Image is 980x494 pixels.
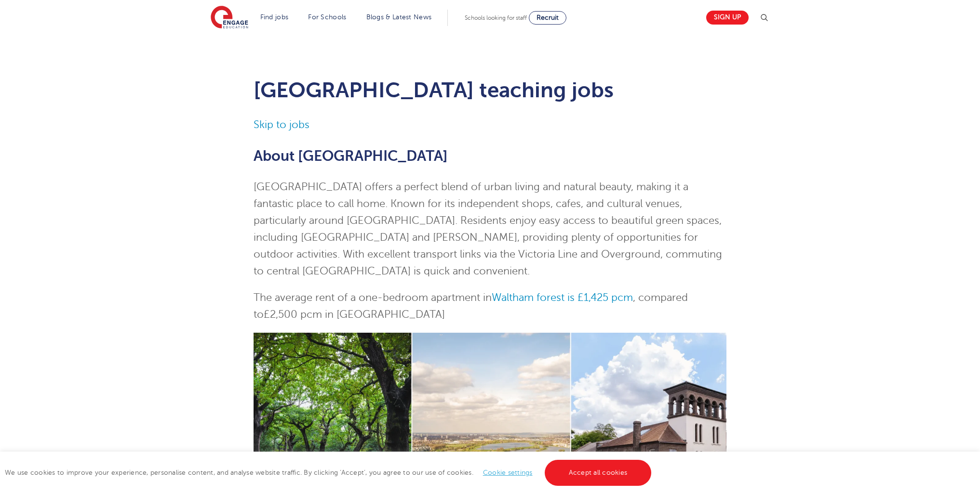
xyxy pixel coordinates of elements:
a: Cookie settings [483,469,533,476]
img: Engage Education [211,6,248,30]
span: Schools looking for staff [465,14,527,21]
a: Recruit [529,11,566,25]
span: £2,500 pcm in [GEOGRAPHIC_DATA] [264,309,445,320]
a: Blogs & Latest News [366,13,432,21]
span: We use cookies to improve your experience, personalise content, and analyse website traffic. By c... [5,469,654,476]
a: Accept all cookies [545,460,652,486]
a: For Schools [308,13,346,21]
span: Recruit [537,14,559,21]
a: Sign up [706,11,749,25]
a: Find jobs [260,13,289,21]
a: Waltham forest is £1,425 pcm [492,292,633,303]
a: Skip to jobs [254,119,309,130]
span: About [GEOGRAPHIC_DATA] [254,148,448,164]
span: The average rent of a one-bedroom apartment in [254,292,492,303]
h1: [GEOGRAPHIC_DATA] teaching jobs [254,78,726,102]
p: [GEOGRAPHIC_DATA] offers a perfect blend of urban living and natural beauty, making it a fantasti... [254,179,726,280]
